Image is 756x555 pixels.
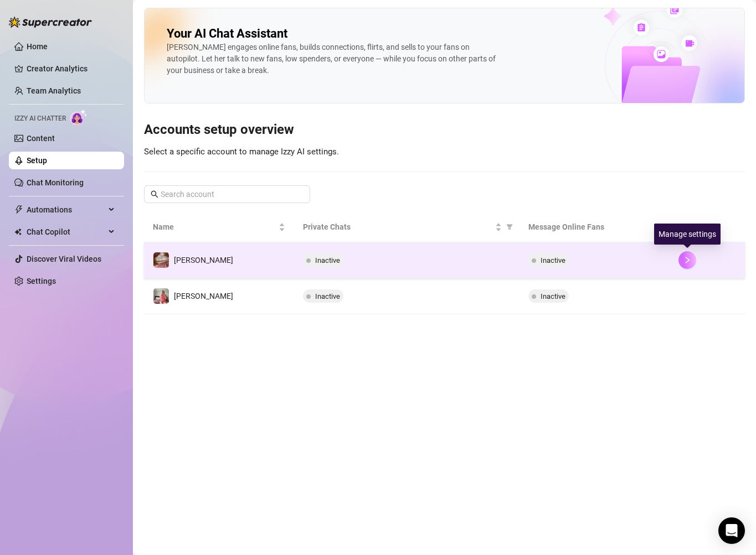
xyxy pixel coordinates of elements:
[683,256,691,264] span: right
[506,224,513,230] span: filter
[144,212,294,242] th: Name
[678,251,696,269] button: right
[27,277,56,286] a: Settings
[541,256,565,264] span: Inactive
[161,188,295,200] input: Search account
[27,223,105,241] span: Chat Copilot
[27,86,81,95] a: Team Analytics
[27,156,47,165] a: Setup
[9,17,92,28] img: logo-BBDzfeDw.svg
[654,224,721,245] div: Manage settings
[153,288,169,304] img: Susanna
[528,221,652,233] span: Message Online Fans
[70,109,88,125] img: AI Chatter
[678,287,696,305] button: right
[14,228,22,236] img: Chat Copilot
[27,178,84,187] a: Chat Monitoring
[27,42,48,51] a: Home
[541,292,565,300] span: Inactive
[504,219,515,235] span: filter
[27,201,105,219] span: Automations
[294,212,520,242] th: Private Chats
[144,121,745,139] h3: Accounts setup overview
[303,221,493,233] span: Private Chats
[315,292,340,300] span: Inactive
[151,190,158,198] span: search
[683,292,691,300] span: right
[174,292,233,300] span: [PERSON_NAME]
[167,26,287,42] h2: Your AI Chat Assistant
[153,221,276,233] span: Name
[144,147,339,157] span: Select a specific account to manage Izzy AI settings.
[167,42,499,76] div: [PERSON_NAME] engages online fans, builds connections, flirts, and sells to your fans on autopilo...
[718,517,745,544] div: Open Intercom Messenger
[14,205,23,214] span: thunderbolt
[14,113,66,124] span: Izzy AI Chatter
[153,252,169,268] img: Susanna
[315,256,340,264] span: Inactive
[174,256,233,264] span: [PERSON_NAME]
[654,219,665,235] span: filter
[27,255,101,263] a: Discover Viral Videos
[27,134,55,143] a: Content
[27,60,115,77] a: Creator Analytics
